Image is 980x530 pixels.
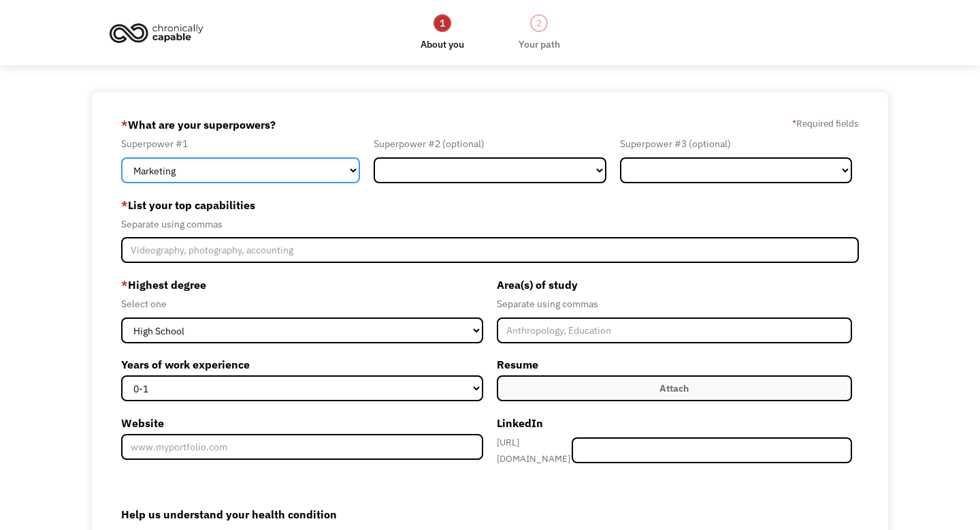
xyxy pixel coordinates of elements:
div: Superpower #2 (optional) [374,136,606,152]
div: Superpower #1 [121,136,360,152]
label: Help us understand your health condition [121,503,859,525]
img: Chronically Capable logo [105,18,208,48]
label: Attach [497,375,852,401]
input: www.myportfolio.com [121,434,483,460]
div: Attach [659,380,689,396]
label: Required fields [792,115,859,131]
div: 2 [530,14,548,32]
label: List your top capabilities [121,194,859,216]
div: Separate using commas [497,296,852,312]
div: Superpower #3 (optional) [620,136,852,152]
input: Videography, photography, accounting [121,237,859,263]
label: Years of work experience [121,354,483,375]
div: Separate using commas [121,216,859,232]
a: 2Your path [519,13,560,52]
div: 1 [434,14,451,32]
div: Select one [121,296,483,312]
label: Website [121,412,483,434]
label: LinkedIn [497,412,852,434]
div: [URL][DOMAIN_NAME] [497,434,572,467]
label: What are your superpowers? [121,114,276,136]
div: About you [421,36,464,52]
div: Your path [519,36,560,52]
a: 1About you [421,13,464,52]
input: Anthropology, Education [497,317,852,343]
label: Highest degree [121,274,483,296]
label: Area(s) of study [497,274,852,296]
label: Resume [497,354,852,375]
